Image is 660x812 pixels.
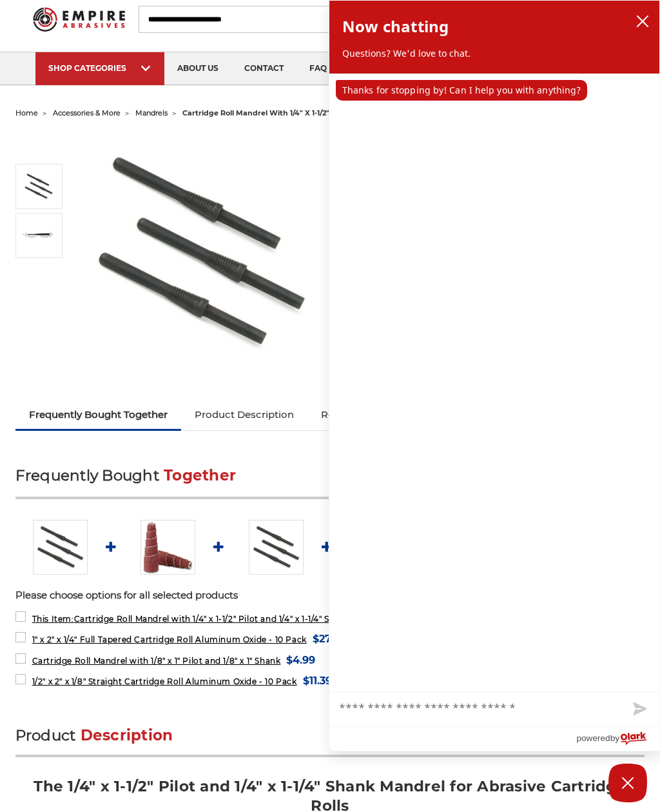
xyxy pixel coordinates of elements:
[15,108,38,117] a: home
[231,52,296,85] a: contact
[307,401,374,429] a: Reviews
[15,401,181,429] a: Frequently Bought Together
[32,614,74,624] strong: This Item:
[608,764,647,802] button: Close Chatbox
[81,132,321,372] img: Cartridge rolls mandrel
[81,726,173,744] span: Description
[576,730,610,746] span: powered
[342,47,646,60] p: Questions? We'd love to chat.
[336,80,587,101] p: Thanks for stopping by! Can I help you with anything?
[33,1,124,37] img: Empire Abrasives
[135,108,168,117] a: mandrels
[182,108,433,117] span: cartridge roll mandrel with 1/4" x 1-1/2" pilot and 1/4" x 1-1/4" shank
[15,726,76,744] span: Product
[329,74,659,692] div: chat
[164,52,231,85] a: about us
[632,12,653,31] button: close chatbox
[286,651,315,669] span: $4.99
[164,466,236,484] span: Together
[15,466,159,484] span: Frequently Bought
[303,672,332,689] span: $11.39
[32,635,307,644] span: 1" x 2" x 1/4" Full Tapered Cartridge Roll Aluminum Oxide - 10 Pack
[32,656,281,666] span: Cartridge Roll Mandrel with 1/8" x 1" Pilot and 1/8" x 1" Shank
[33,520,88,575] img: Cartridge rolls mandrel
[23,170,55,203] img: Cartridge rolls mandrel
[296,52,340,85] a: faq
[32,614,351,624] span: Cartridge Roll Mandrel with 1/4" x 1-1/2" Pilot and 1/4" x 1-1/4" Shank
[48,63,151,73] div: SHOP CATEGORIES
[53,108,121,117] a: accessories & more
[313,630,347,648] span: $27.88
[618,693,659,726] button: Send message
[32,677,297,686] span: 1/2" x 2" x 1/8" Straight Cartridge Roll Aluminum Oxide - 10 Pack
[342,14,449,39] h2: Now chatting
[610,730,619,746] span: by
[576,727,659,751] a: Powered by Olark
[181,401,307,429] a: Product Description
[15,588,645,603] p: Please choose options for all selected products
[23,231,55,241] img: mandrel for cartridge roll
